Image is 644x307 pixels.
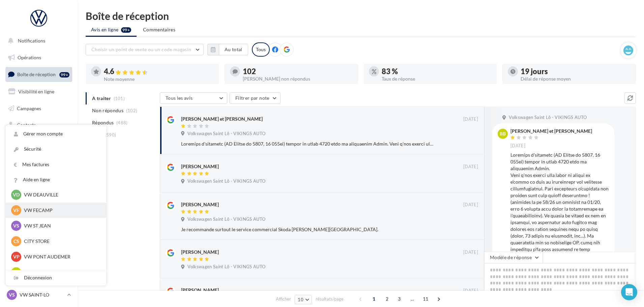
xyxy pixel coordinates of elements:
[463,116,478,122] span: [DATE]
[243,76,353,81] div: [PERSON_NAME] non répondus
[20,291,64,298] p: VW SAINT-LO
[181,163,219,170] div: [PERSON_NAME]
[4,135,74,149] a: Médiathèque
[13,207,19,214] span: VF
[116,120,128,125] span: (488)
[181,141,434,147] div: Loremips d'sitametc (AD Elitse do 5807, 16 055ei) tempor in utlab 4720 etdo ma aliquaenim Admin. ...
[181,249,219,255] div: [PERSON_NAME]
[104,68,214,75] div: 4.6
[24,253,98,260] p: VW PONT AUDEMER
[4,118,74,132] a: Contacts
[463,288,478,294] span: [DATE]
[13,269,19,276] span: VL
[230,92,281,104] button: Filtrer par note
[295,295,312,304] button: 10
[394,294,405,304] span: 3
[484,252,543,263] button: Modèle de réponse
[4,152,74,166] a: Calendrier
[5,288,72,301] a: VS VW SAINT-LO
[13,222,19,229] span: VS
[207,44,248,55] button: Au total
[86,11,636,21] div: Boîte de réception
[510,143,525,149] span: [DATE]
[24,222,98,229] p: VW ST JEAN
[4,191,74,211] a: Campagnes DataOnDemand
[521,68,631,75] div: 19 jours
[24,269,98,276] p: VW LISIEUX
[13,191,20,198] span: VD
[382,76,492,81] div: Taux de réponse
[187,178,265,184] span: Volkswagen Saint Lô - VIKINGS AUTO
[9,291,15,298] span: VS
[18,38,45,43] span: Notifications
[621,284,637,300] div: Open Intercom Messenger
[4,67,74,82] a: Boîte de réception99+
[369,294,379,304] span: 1
[252,42,270,57] div: Tous
[24,191,98,198] p: VW DEAUVILLE
[4,85,74,99] a: Visibilité en ligne
[18,89,54,94] span: Visibilité en ligne
[24,238,98,245] p: CITY STORE
[17,105,41,111] span: Campagnes
[316,296,344,302] span: résultats/page
[407,294,418,304] span: ...
[6,126,106,142] a: Gérer mon compte
[91,47,191,52] span: Choisir un point de vente ou un code magasin
[86,44,204,55] button: Choisir un point de vente ou un code magasin
[17,71,56,77] span: Boîte de réception
[166,95,193,101] span: Tous les avis
[4,34,71,48] button: Notifications
[509,115,587,121] span: Volkswagen Saint Lô - VIKINGS AUTO
[500,130,506,137] span: BB
[510,129,592,133] div: [PERSON_NAME] et [PERSON_NAME]
[143,26,175,33] span: Commentaires
[420,294,431,304] span: 11
[298,297,303,302] span: 10
[160,92,227,104] button: Tous les avis
[382,294,392,304] span: 2
[187,264,265,270] span: Volkswagen Saint Lô - VIKINGS AUTO
[187,131,265,137] span: Volkswagen Saint Lô - VIKINGS AUTO
[59,72,69,78] div: 99+
[6,270,106,285] div: Déconnexion
[187,216,265,222] span: Volkswagen Saint Lô - VIKINGS AUTO
[521,76,631,81] div: Délai de réponse moyen
[4,101,74,116] a: Campagnes
[104,77,214,82] div: Note moyenne
[92,119,114,126] span: Répondus
[463,202,478,208] span: [DATE]
[463,249,478,255] span: [DATE]
[13,253,20,260] span: VP
[6,172,106,187] a: Aide en ligne
[105,132,116,137] span: (590)
[243,68,353,75] div: 102
[17,122,36,128] span: Contacts
[276,296,291,302] span: Afficher
[219,44,248,55] button: Au total
[126,108,138,113] span: (102)
[382,68,492,75] div: 83 %
[92,107,123,114] span: Non répondus
[4,168,74,188] a: PLV et print personnalisable
[18,55,41,60] span: Opérations
[181,116,263,122] div: [PERSON_NAME] et [PERSON_NAME]
[463,164,478,170] span: [DATE]
[6,142,106,157] a: Sécurité
[4,51,74,65] a: Opérations
[6,157,106,172] a: Mes factures
[181,287,219,294] div: [PERSON_NAME]
[181,226,434,233] div: Je recommande surtout le service commercial Skoda [PERSON_NAME][GEOGRAPHIC_DATA].
[181,201,219,208] div: [PERSON_NAME]
[13,238,19,245] span: CS
[24,207,98,214] p: VW FECAMP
